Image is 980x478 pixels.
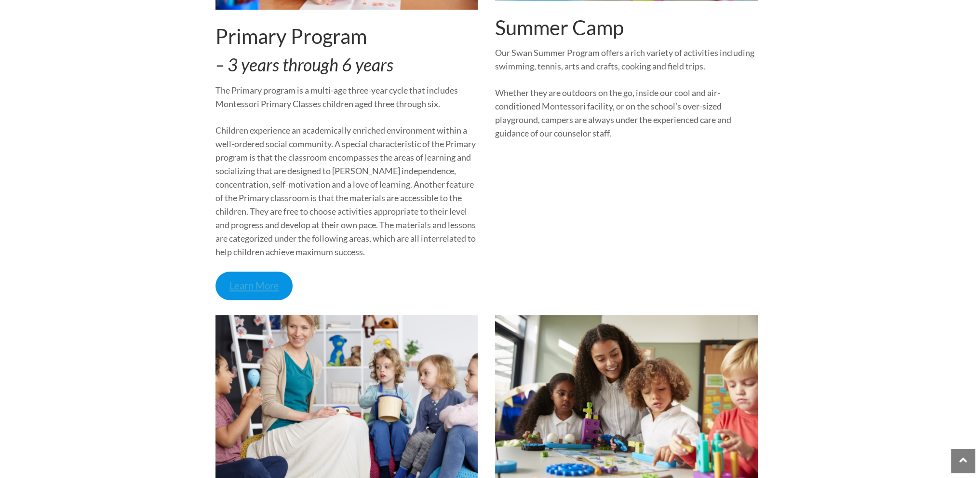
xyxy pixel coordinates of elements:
[495,46,758,73] p: Our Swan Summer Program offers a rich variety of activities including swimming, tennis, arts and ...
[495,15,758,40] h2: Summer Camp
[215,272,293,300] a: Learn More
[495,86,758,140] p: Whether they are outdoors on the go, inside our cool and air-conditioned Montessori facility, or ...
[215,123,478,259] p: Children experience an academically enriched environment within a well-ordered social community. ...
[215,24,478,48] h2: Primary Program
[215,83,478,110] p: The Primary program is a multi-age three-year cycle that includes Montessori Primary Classes chil...
[215,54,393,75] em: – 3 years through 6 years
